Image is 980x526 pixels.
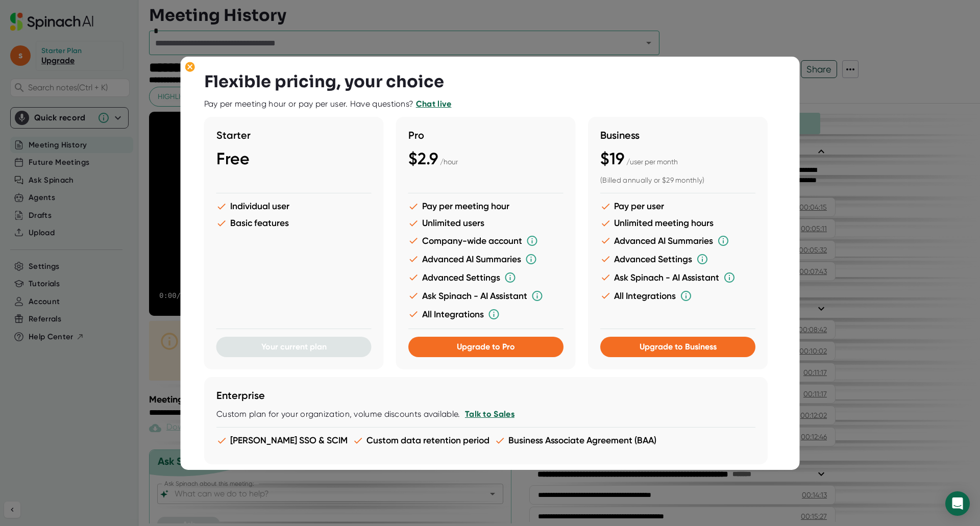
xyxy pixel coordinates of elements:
[600,201,755,212] li: Pay per user
[216,149,250,168] span: Free
[216,337,372,357] button: Your current plan
[216,409,755,419] div: Custom plan for your organization, volume discounts available.
[639,342,716,352] span: Upgrade to Business
[440,158,458,166] span: / hour
[464,409,514,419] a: Talk to Sales
[600,337,755,357] button: Upgrade to Business
[408,290,563,302] li: Ask Spinach - AI Assistant
[408,253,563,265] li: Advanced AI Summaries
[600,253,755,265] li: Advanced Settings
[408,271,563,284] li: Advanced Settings
[216,435,348,446] li: [PERSON_NAME] SSO & SCIM
[626,158,678,166] span: / user per month
[408,218,563,229] li: Unlimited users
[600,129,755,141] h3: Business
[600,218,755,229] li: Unlimited meeting hours
[408,149,438,168] span: $2.9
[600,176,755,185] div: (Billed annually or $29 monthly)
[600,149,624,168] span: $19
[600,290,755,302] li: All Integrations
[416,99,452,109] a: Chat live
[600,235,755,247] li: Advanced AI Summaries
[945,491,970,516] div: Open Intercom Messenger
[408,201,563,212] li: Pay per meeting hour
[600,271,755,284] li: Ask Spinach - AI Assistant
[408,337,563,357] button: Upgrade to Pro
[495,435,656,446] li: Business Associate Agreement (BAA)
[408,308,563,320] li: All Integrations
[408,235,563,247] li: Company-wide account
[204,72,444,91] h3: Flexible pricing, your choice
[216,129,372,141] h3: Starter
[408,129,563,141] h3: Pro
[353,435,489,446] li: Custom data retention period
[204,99,452,109] div: Pay per meeting hour or pay per user. Have questions?
[457,342,515,352] span: Upgrade to Pro
[216,389,755,402] h3: Enterprise
[216,201,372,212] li: Individual user
[261,342,327,352] span: Your current plan
[216,218,372,229] li: Basic features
